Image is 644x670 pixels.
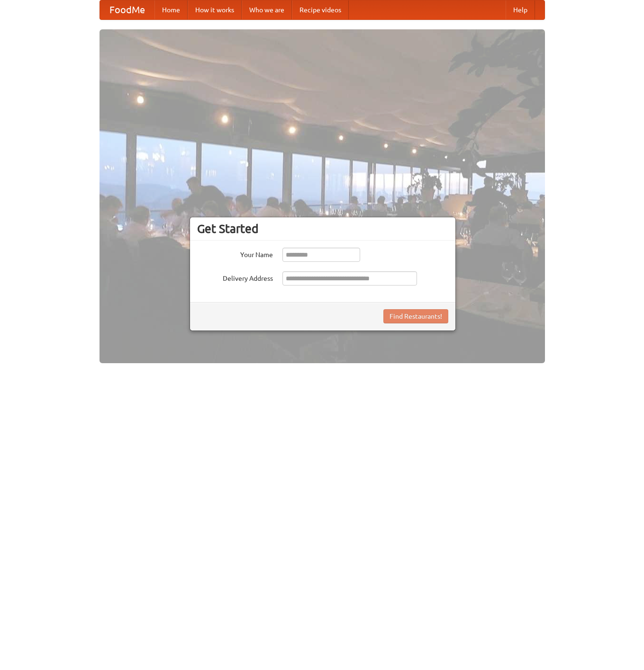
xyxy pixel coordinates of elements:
[100,0,154,19] a: FoodMe
[506,0,535,19] a: Help
[197,222,448,236] h3: Get Started
[242,0,292,19] a: Who we are
[197,271,273,283] label: Delivery Address
[188,0,242,19] a: How it works
[383,309,448,323] button: Find Restaurants!
[154,0,188,19] a: Home
[197,248,273,259] label: Your Name
[292,0,349,19] a: Recipe videos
